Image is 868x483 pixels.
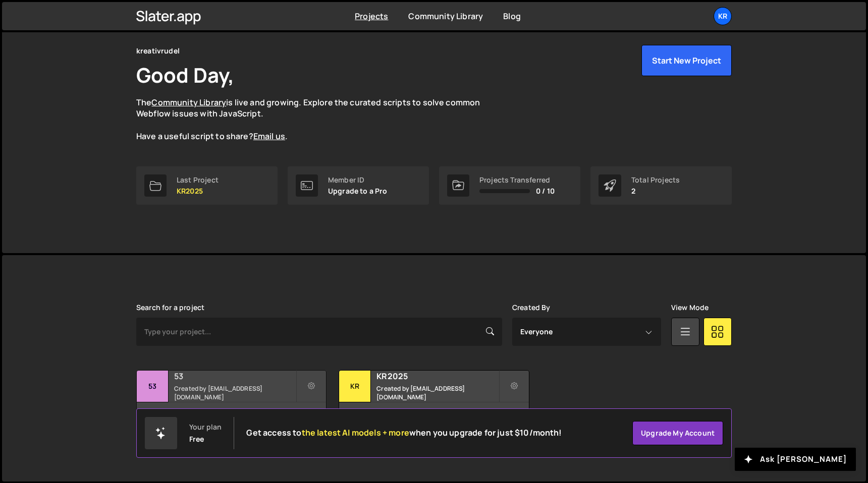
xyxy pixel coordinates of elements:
span: the latest AI models + more [302,427,409,438]
div: Your plan [189,423,222,431]
a: Email us [253,131,285,142]
a: Projects [355,11,388,22]
a: kr [714,7,732,25]
div: 1 page, last updated by [DATE] [137,402,326,433]
div: Last Project [177,176,219,184]
p: 2 [631,187,680,195]
a: Upgrade my account [632,421,723,445]
p: Upgrade to a Pro [328,187,388,195]
h2: KR2025 [376,371,498,382]
span: 0 / 10 [536,187,555,195]
div: Total Projects [631,176,680,184]
div: 53 [137,371,169,402]
label: Search for a project [136,304,204,312]
div: 3 pages, last updated by [DATE] [339,402,528,433]
h2: 53 [174,371,296,382]
a: Blog [503,11,521,22]
small: Created by [EMAIL_ADDRESS][DOMAIN_NAME] [376,384,498,401]
p: KR2025 [177,187,219,195]
a: Last Project KR2025 [136,166,278,205]
a: KR KR2025 Created by [EMAIL_ADDRESS][DOMAIN_NAME] 3 pages, last updated by [DATE] [339,370,529,433]
div: kreativrudel [136,45,180,57]
div: Member ID [328,176,388,184]
label: Created By [512,304,551,312]
div: Free [189,435,204,443]
h1: Good Day, [136,61,234,89]
div: KR [339,371,371,402]
button: Ask [PERSON_NAME] [735,448,856,471]
label: View Mode [671,304,709,312]
input: Type your project... [136,318,502,346]
div: Projects Transferred [479,176,555,184]
h2: Get access to when you upgrade for just $10/month! [246,428,562,438]
a: 53 53 Created by [EMAIL_ADDRESS][DOMAIN_NAME] 1 page, last updated by [DATE] [136,370,327,433]
a: Community Library [408,11,483,22]
button: Start New Project [641,45,732,76]
small: Created by [EMAIL_ADDRESS][DOMAIN_NAME] [174,384,296,401]
a: Community Library [151,97,226,108]
p: The is live and growing. Explore the curated scripts to solve common Webflow issues with JavaScri... [136,97,500,142]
